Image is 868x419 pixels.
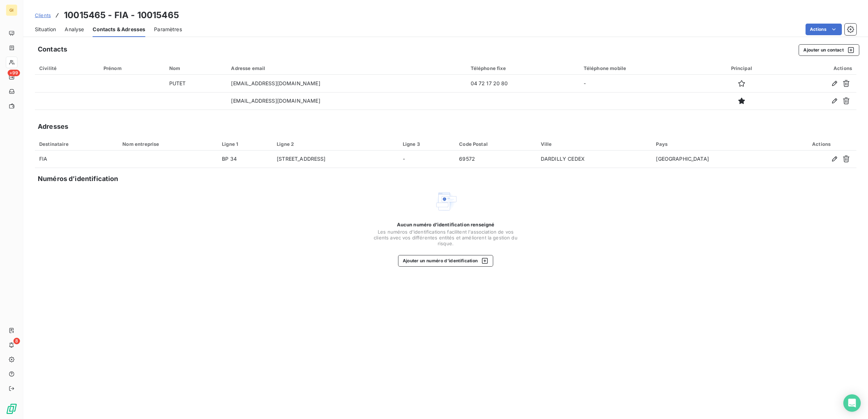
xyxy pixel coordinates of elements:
span: Contacts & Adresses [93,26,145,33]
button: Ajouter un numéro d’identification [398,255,494,267]
div: Code Postal [459,141,532,147]
div: Open Intercom Messenger [843,394,861,412]
div: Actions [791,141,852,147]
td: BP 34 [218,151,272,168]
h5: Numéros d’identification [38,174,118,184]
div: Civilité [39,65,95,71]
button: Ajouter un contact [799,44,859,56]
td: PUTET [165,75,227,92]
div: GI [6,4,17,16]
div: Pays [656,141,782,147]
span: Situation [35,26,56,33]
span: Les numéros d'identifications facilitent l'association de vos clients avec vos différentes entité... [373,229,518,246]
span: Aucun numéro d’identification renseigné [397,222,495,227]
h3: 10015465 - FIA - 10015465 [64,9,179,22]
div: Actions [783,65,852,71]
div: Principal [709,65,774,71]
span: Analyse [65,26,84,33]
div: Destinataire [39,141,114,147]
div: Téléphone fixe [471,65,575,71]
span: Paramètres [154,26,182,33]
div: Nom [169,65,223,71]
div: Ligne 2 [277,141,394,147]
div: Prénom [104,65,161,71]
td: - [579,75,705,92]
div: Téléphone mobile [584,65,701,71]
td: [STREET_ADDRESS] [272,151,398,168]
div: Ligne 1 [222,141,268,147]
td: 04 72 17 20 80 [466,75,579,92]
div: Ligne 3 [403,141,450,147]
td: - [398,151,455,168]
span: Clients [35,12,51,18]
span: +99 [8,70,20,76]
td: FIA [35,151,118,168]
button: Actions [806,24,842,35]
td: 69572 [455,151,536,168]
div: Nom entreprise [122,141,213,147]
td: [GEOGRAPHIC_DATA] [652,151,786,168]
div: Adresse email [231,65,462,71]
div: Ville [541,141,648,147]
h5: Adresses [38,122,68,132]
h5: Contacts [38,44,67,54]
a: Clients [35,12,51,19]
img: Logo LeanPay [6,403,17,415]
td: [EMAIL_ADDRESS][DOMAIN_NAME] [227,92,466,110]
td: DARDILLY CEDEX [536,151,652,168]
span: 8 [13,338,20,344]
td: [EMAIL_ADDRESS][DOMAIN_NAME] [227,75,466,92]
img: Empty state [434,190,457,213]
